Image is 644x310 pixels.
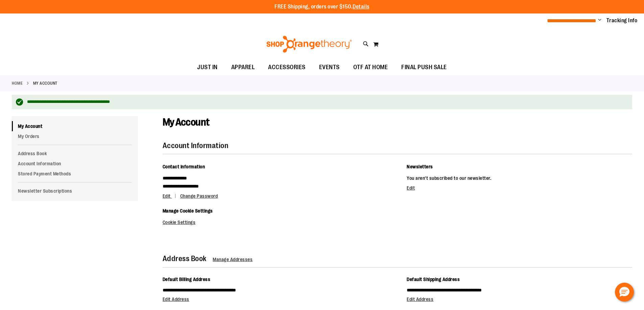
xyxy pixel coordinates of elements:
[268,60,306,75] span: ACCESSORIES
[163,297,189,302] a: Edit Address
[213,257,253,262] a: Manage Addresses
[12,169,138,179] a: Stored Payment Methods
[33,80,57,86] strong: My Account
[180,193,218,199] a: Change Password
[163,220,196,225] a: Cookie Settings
[12,131,138,141] a: My Orders
[407,297,433,302] a: Edit Address
[163,193,179,199] a: Edit
[12,159,138,169] a: Account Information
[12,148,138,159] a: Address Book
[347,60,395,75] a: OTF AT HOME
[312,60,347,75] a: EVENTS
[12,80,23,86] a: Home
[224,60,262,75] a: APPAREL
[407,174,632,182] p: You aren't subscribed to our newsletter.
[163,193,171,199] span: Edit
[395,60,454,75] a: FINAL PUSH SALE
[353,60,388,75] span: OTF AT HOME
[265,36,353,53] img: Shop Orangetheory
[197,60,218,75] span: JUST IN
[598,17,601,24] button: Account menu
[319,60,340,75] span: EVENTS
[190,60,224,75] a: JUST IN
[163,116,210,128] span: My Account
[407,164,433,169] span: Newsletters
[163,141,229,150] strong: Account Information
[12,121,138,131] a: My Account
[163,208,213,214] span: Manage Cookie Settings
[163,277,211,282] span: Default Billing Address
[401,60,447,75] span: FINAL PUSH SALE
[261,60,312,75] a: ACCESSORIES
[407,277,460,282] span: Default Shipping Address
[12,186,138,196] a: Newsletter Subscriptions
[353,4,369,10] a: Details
[275,3,369,11] p: FREE Shipping, orders over $150.
[615,283,634,302] button: Hello, have a question? Let’s chat.
[163,254,207,263] strong: Address Book
[407,185,415,191] a: Edit
[231,60,255,75] span: APPAREL
[163,164,205,169] span: Contact Information
[606,17,638,24] a: Tracking Info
